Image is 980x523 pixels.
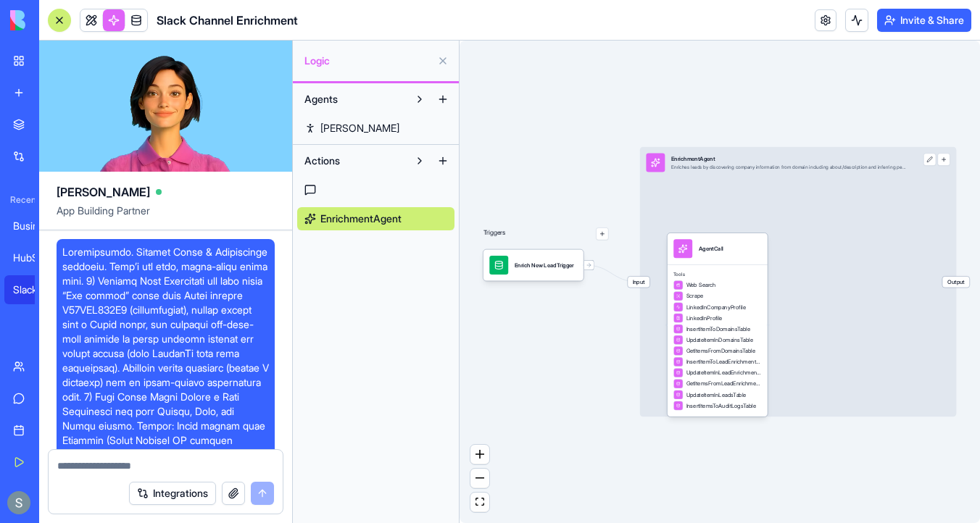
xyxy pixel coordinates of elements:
[673,271,761,277] span: Tools
[686,369,762,377] span: UpdateItemInLeadEnrichmentTable
[13,219,54,233] div: Business CRM Pro
[470,445,489,464] button: zoom in
[671,164,906,171] div: Enriches leads by discovering company information from domain including about/description and inf...
[297,207,454,230] a: EnrichmentAgent
[686,390,747,398] span: UpdateItemInLeadsTable
[297,88,408,111] button: Agents
[10,10,100,30] img: logo
[877,9,971,32] button: Invite & Share
[686,314,723,322] span: LinkedInProfile
[470,469,489,488] button: zoom out
[686,325,751,333] span: InsertItemToDomainsTable
[686,292,704,300] span: Scrape
[304,54,431,68] span: Logic
[640,147,957,417] div: InputEnrichmentAgentEnriches leads by discovering company information from domain including about...
[57,183,150,201] span: [PERSON_NAME]
[13,283,54,297] div: Slack Channel Enrichment
[668,233,793,417] div: AgentCallToolsWeb SearchScrapeLinkedInCompanyProfileLinkedInProfileInsertItemToDomainsTableUpdate...
[13,251,54,265] div: HubSpot CRM Sync
[942,276,969,287] span: Output
[157,12,298,29] span: Slack Channel Enrichment
[304,154,340,168] span: Actions
[470,493,489,512] button: fit view
[57,204,275,230] span: App Building Partner
[686,358,762,366] span: InsertItemToLeadEnrichmentTable
[129,482,216,505] button: Integrations
[483,203,609,281] div: Triggers
[628,276,649,287] span: Input
[4,243,62,272] a: HubSpot CRM Sync
[686,380,762,388] span: GetItemsFromLeadEnrichmentTable
[699,245,723,253] div: AgentCall
[686,402,757,410] span: InsertItemsToAuditLogsTable
[671,155,906,163] div: EnrichmentAgent
[483,249,609,280] div: Enrich New LeadTrigger
[686,303,747,311] span: LinkedInCompanyProfile
[686,336,753,344] span: UpdateItemInDomainsTable
[515,261,574,269] div: Enrich New LeadTrigger
[320,121,399,135] span: [PERSON_NAME]
[686,347,756,355] span: GetItemsFromDomainsTable
[585,265,638,282] g: Edge from 68e96a153808375a68caba2c to 68e96a090d2a965610c1672b
[483,227,506,240] p: Triggers
[4,194,35,206] span: Recent
[320,212,402,226] span: EnrichmentAgent
[686,281,716,289] span: Web Search
[4,212,62,240] a: Business CRM Pro
[304,92,338,106] span: Agents
[297,149,408,172] button: Actions
[297,117,454,140] a: [PERSON_NAME]
[7,491,30,514] img: ACg8ocKnDTHbS00rqwWSHQfXf8ia04QnQtz5EDX_Ef5UNrjqV-k=s96-c
[4,275,62,304] a: Slack Channel Enrichment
